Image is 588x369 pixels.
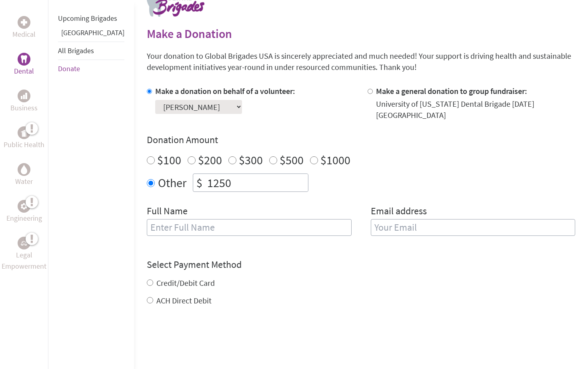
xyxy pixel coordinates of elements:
a: BusinessBusiness [10,90,38,114]
div: Business [18,90,30,102]
div: Water [18,163,30,176]
p: Your donation to Global Brigades USA is sincerely appreciated and much needed! Your support is dr... [147,50,575,73]
label: Email address [371,205,427,219]
li: All Brigades [58,42,124,60]
a: Donate [58,64,80,73]
label: Credit/Debit Card [156,278,215,288]
a: Public HealthPublic Health [4,126,44,150]
p: Legal Empowerment [2,249,46,272]
li: Upcoming Brigades [58,10,124,27]
p: Engineering [6,213,42,224]
img: Dental [21,55,27,63]
label: $500 [280,152,304,168]
a: [GEOGRAPHIC_DATA] [61,28,124,37]
h4: Donation Amount [147,134,575,146]
label: Other [158,174,186,192]
iframe: reCAPTCHA [147,322,268,353]
img: Engineering [21,203,27,209]
label: $100 [157,152,181,168]
h2: Make a Donation [147,26,575,41]
div: University of [US_STATE] Dental Brigade [DATE] [GEOGRAPHIC_DATA] [376,98,576,121]
li: Donate [58,60,124,78]
label: Make a general donation to group fundraiser: [376,86,527,96]
div: Medical [18,16,30,29]
p: Public Health [4,139,44,150]
label: $200 [198,152,222,168]
h4: Select Payment Method [147,258,575,271]
li: Panama [58,27,124,42]
a: Upcoming Brigades [58,14,117,23]
div: Dental [18,53,30,66]
p: Water [15,176,33,187]
input: Enter Amount [206,174,308,191]
img: Medical [21,19,27,26]
a: All Brigades [58,46,94,55]
img: Legal Empowerment [21,241,27,245]
div: Public Health [18,126,30,139]
input: Your Email [371,219,576,236]
div: $ [193,174,206,191]
label: $300 [239,152,263,168]
a: DentalDental [14,53,34,77]
a: Legal EmpowermentLegal Empowerment [2,237,46,272]
img: Business [21,93,27,99]
label: $1000 [320,152,350,168]
label: Make a donation on behalf of a volunteer: [155,86,295,96]
label: Full Name [147,205,188,219]
p: Business [10,102,38,114]
a: MedicalMedical [12,16,36,40]
div: Engineering [18,200,30,213]
div: Legal Empowerment [18,237,30,249]
a: WaterWater [15,163,33,187]
a: EngineeringEngineering [6,200,42,224]
input: Enter Full Name [147,219,352,236]
p: Medical [12,29,36,40]
img: Water [21,165,27,174]
p: Dental [14,66,34,77]
label: ACH Direct Debit [156,295,212,305]
img: Public Health [21,129,27,137]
